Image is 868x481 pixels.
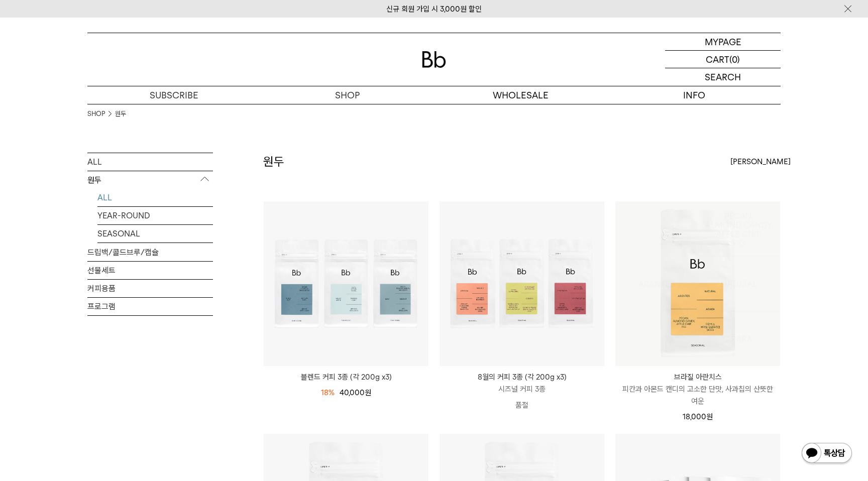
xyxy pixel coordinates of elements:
span: 40,000 [340,388,371,397]
a: 브라질 아란치스 피칸과 아몬드 캔디의 고소한 단맛, 사과칩의 산뜻한 여운 [615,371,780,407]
a: SHOP [87,109,105,119]
p: 브라질 아란치스 [615,371,780,383]
a: 드립백/콜드브루/캡슐 [87,244,213,261]
p: WHOLESALE [434,86,607,104]
a: 브라질 아란치스 [615,201,780,366]
a: 신규 회원 가입 시 3,000원 할인 [386,5,482,14]
a: 블렌드 커피 3종 (각 200g x3) [264,371,428,383]
p: 피칸과 아몬드 캔디의 고소한 단맛, 사과칩의 산뜻한 여운 [615,383,780,407]
a: ALL [87,153,213,171]
a: 선물세트 [87,262,213,279]
a: 8월의 커피 3종 (각 200g x3) 시즈널 커피 3종 [440,371,604,395]
span: [PERSON_NAME] [730,156,791,168]
a: YEAR-ROUND [97,207,213,224]
a: MYPAGE [665,33,781,51]
a: SHOP [261,86,434,104]
a: 프로그램 [87,298,213,315]
img: 8월의 커피 3종 (각 200g x3) [440,201,604,366]
span: 원 [365,388,371,397]
img: 카카오톡 채널 1:1 채팅 버튼 [801,442,853,466]
p: (0) [729,51,740,68]
p: SEARCH [705,68,741,86]
p: MYPAGE [705,33,741,50]
img: 1000000483_add2_079.jpg [615,201,780,366]
p: CART [706,51,729,68]
p: 원두 [87,171,213,189]
p: 시즈널 커피 3종 [440,383,604,395]
a: SEASONAL [97,225,213,243]
p: 8월의 커피 3종 (각 200g x3) [440,371,604,383]
a: ALL [97,189,213,206]
p: INFO [607,86,781,104]
h2: 원두 [263,153,284,170]
a: 원두 [115,109,126,119]
span: 18,000 [683,412,713,421]
a: SUBSCRIBE [87,86,261,104]
a: 커피용품 [87,280,213,297]
a: CART (0) [665,51,781,68]
p: 품절 [440,395,604,415]
img: 블렌드 커피 3종 (각 200g x3) [264,201,428,366]
img: 로고 [422,51,446,68]
div: 18% [321,387,335,399]
span: 원 [706,412,713,421]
